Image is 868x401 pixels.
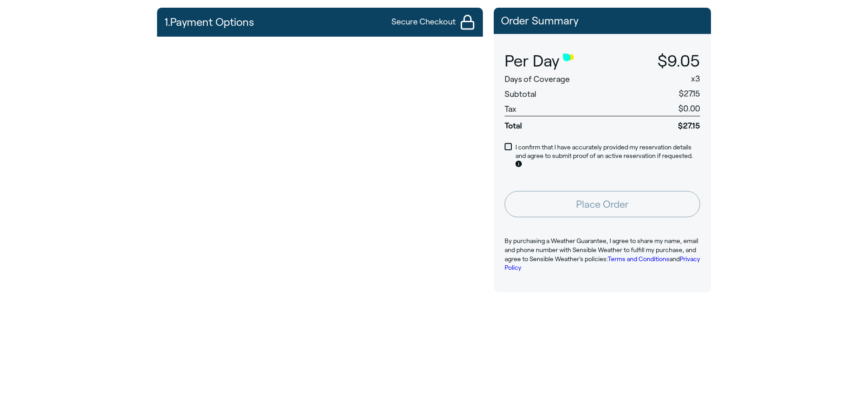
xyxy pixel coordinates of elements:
[515,143,700,170] p: I confirm that I have accurately provided my reservation details and agree to submit proof of an ...
[157,8,483,37] button: 1.Payment OptionsSecure Checkout
[608,255,669,263] a: Terms and Conditions
[505,191,700,217] button: Place Order
[155,42,485,365] iframe: Secure payment input frame
[164,11,254,33] h2: 1. Payment Options
[679,89,700,98] span: $27.15
[505,75,570,84] span: Days of Coverage
[494,307,711,370] iframe: Customer reviews powered by Trustpilot
[505,52,559,70] span: Per Day
[505,105,516,114] span: Tax
[691,74,700,83] span: x 3
[505,90,536,99] span: Subtotal
[505,237,700,272] p: By purchasing a Weather Guarantee, I agree to share my name, email and phone number with Sensible...
[678,104,700,113] span: $0.00
[505,116,624,131] span: Total
[501,15,704,27] p: Order Summary
[391,16,456,28] span: Secure Checkout
[624,116,700,131] span: $27.15
[658,52,700,70] span: $9.05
